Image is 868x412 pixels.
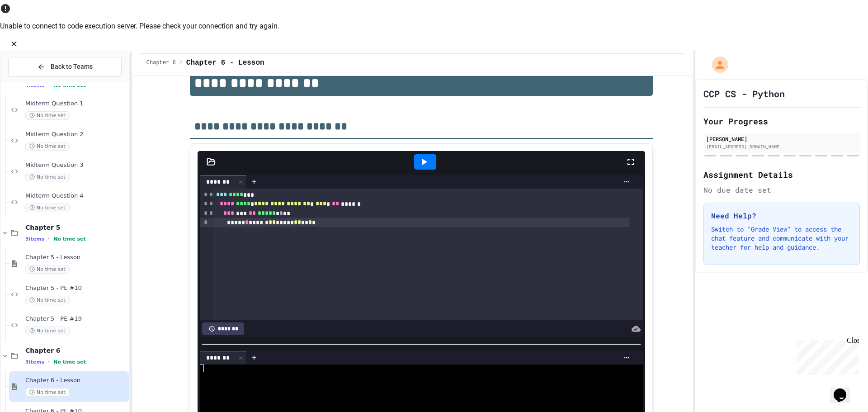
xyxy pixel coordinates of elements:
[25,346,127,355] span: Chapter 6
[703,115,860,128] h2: Your Progress
[25,236,44,242] span: 3 items
[4,4,62,57] div: Chat with us now!Close
[25,359,44,365] span: 3 items
[48,358,50,365] span: •
[25,223,127,232] span: Chapter 5
[25,284,127,292] span: Chapter 5 - PE #10
[25,265,70,274] span: No time set
[53,236,86,242] span: No time set
[711,225,852,252] p: Switch to "Grade View" to access the chat feature and communicate with your teacher for help and ...
[186,57,264,68] span: Chapter 6 - Lesson
[830,376,859,403] iframe: chat widget
[7,37,21,51] button: Close
[793,336,859,375] iframe: chat widget
[25,315,127,323] span: Chapter 5 - PE #19
[711,210,852,221] h3: Need Help?
[703,168,860,181] h2: Assignment Details
[25,100,127,108] span: Midterm Question 1
[8,57,122,76] button: Back to Teams
[53,359,86,365] span: No time set
[25,111,70,120] span: No time set
[25,327,70,335] span: No time set
[703,54,731,75] div: My Account
[706,143,857,150] div: [EMAIL_ADDRESS][DOMAIN_NAME]
[48,235,50,242] span: •
[25,254,127,261] span: Chapter 5 - Lesson
[51,62,93,71] span: Back to Teams
[703,87,785,100] h1: CCP CS - Python
[179,59,183,66] span: /
[25,192,127,200] span: Midterm Question 4
[25,204,70,212] span: No time set
[25,296,70,304] span: No time set
[25,377,127,384] span: Chapter 6 - Lesson
[25,142,70,151] span: No time set
[25,161,127,169] span: Midterm Question 3
[703,185,860,195] div: No due date set
[25,388,70,397] span: No time set
[146,59,176,66] span: Chapter 6
[25,131,127,138] span: Midterm Question 2
[25,173,70,181] span: No time set
[706,135,857,143] div: [PERSON_NAME]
